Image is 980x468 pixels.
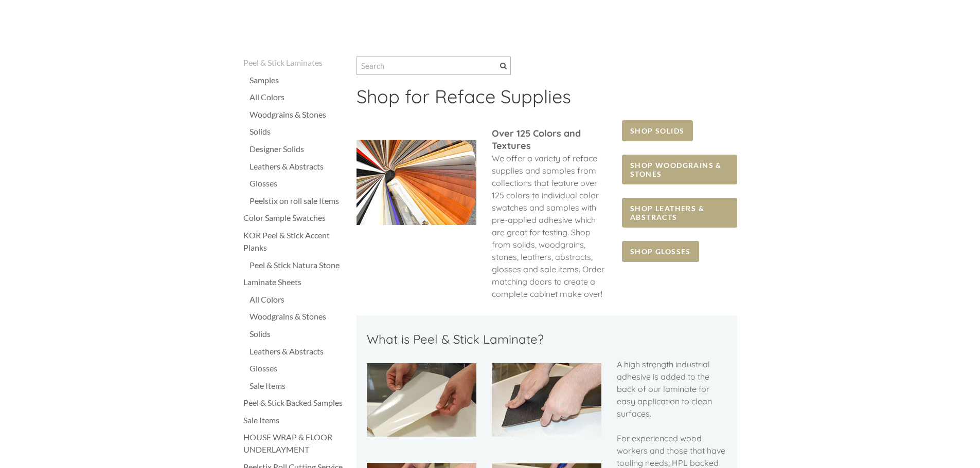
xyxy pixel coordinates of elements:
a: Woodgrains & Stones [250,108,346,121]
a: Glosses [250,177,346,190]
a: HOUSE WRAP & FLOOR UNDERLAYMENT [243,431,346,456]
span: We offer a variety of reface supplies and samples from collections that feature over 125 colors t... [492,153,604,299]
a: Laminate Sheets [243,276,346,288]
input: Search [357,57,511,75]
a: Peelstix on roll sale Items [250,195,346,207]
a: SHOP WOODGRAINS & STONES [622,155,737,184]
a: Leathers & Abstracts [250,160,346,173]
span: Search [500,63,507,69]
a: All Colors [250,293,346,306]
a: Sale Items [250,380,346,392]
a: SHOP GLOSSES [622,241,699,262]
a: Peel & Stick Laminates [243,57,346,69]
img: Picture [357,140,476,225]
img: Picture [367,363,476,436]
font: ​Over 125 Colors and Textures [492,127,581,152]
a: Peel & Stick Backed Samples [243,397,346,409]
a: Woodgrains & Stones [250,310,346,323]
a: Peel & Stick Natura Stone [250,259,346,271]
a: SHOP SOLIDS [622,120,692,141]
a: Samples [250,74,346,86]
a: Glosses [250,362,346,375]
a: Solids [250,328,346,340]
a: Leathers & Abstracts [250,345,346,358]
a: Designer Solids [250,143,346,155]
img: Picture [492,363,601,436]
a: KOR Peel & Stick Accent Planks [243,229,346,254]
a: SHOP LEATHERS & ABSTRACTS [622,198,737,228]
a: Color Sample Swatches [243,212,346,224]
h2: ​Shop for Reface Supplies [357,85,737,115]
a: Sale Items [243,414,346,426]
a: Solids [250,125,346,138]
font: What is Peel & Stick Laminate? [367,331,544,347]
a: All Colors [250,91,346,103]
